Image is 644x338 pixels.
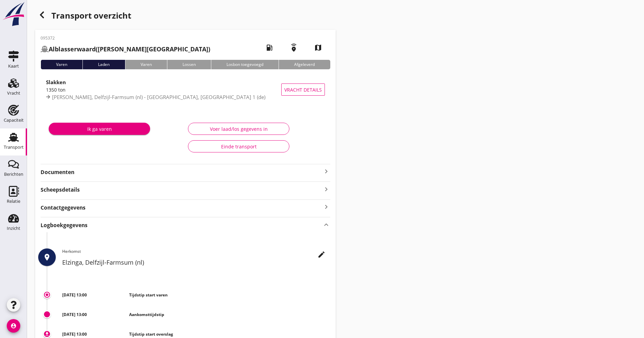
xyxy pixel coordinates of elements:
[7,319,20,333] i: account_circle
[4,172,23,176] div: Berichten
[279,60,330,69] div: Afgeleverd
[41,35,210,41] p: 095372
[322,202,330,212] i: keyboard_arrow_right
[129,331,173,337] strong: Tijdstip start overslag
[44,292,50,297] i: trip_origin
[322,220,330,229] i: keyboard_arrow_up
[194,125,284,132] div: Voer laad/los gegevens in
[7,226,20,231] div: Inzicht
[43,253,51,261] i: place
[125,60,167,69] div: Varen
[41,60,82,69] div: Varen
[322,167,330,175] i: keyboard_arrow_right
[4,118,24,122] div: Capaciteit
[309,38,328,57] i: map
[82,60,125,69] div: Laden
[322,185,330,194] i: keyboard_arrow_right
[62,312,87,317] strong: [DATE] 13:00
[62,248,81,254] span: Herkomst
[188,140,289,152] button: Einde transport
[281,83,325,96] button: Vracht details
[7,199,20,203] div: Relatie
[194,143,284,150] div: Einde transport
[62,331,87,337] strong: [DATE] 13:00
[188,123,289,135] button: Voer laad/los gegevens in
[129,292,168,298] strong: Tijdstip start varen
[62,292,87,298] strong: [DATE] 13:00
[284,86,322,93] span: Vracht details
[4,145,24,149] div: Transport
[46,86,281,93] div: 1350 ton
[41,45,210,54] h2: ([PERSON_NAME][GEOGRAPHIC_DATA])
[35,8,336,24] div: Transport overzicht
[41,75,330,104] a: Slakken1350 ton[PERSON_NAME], Delfzijl-Farmsum (nl) - [GEOGRAPHIC_DATA], [GEOGRAPHIC_DATA] 1 (de)...
[1,2,26,27] img: logo-small.a267ee39.svg
[8,64,19,68] div: Kaart
[54,125,145,132] div: Ik ga varen
[41,186,80,194] strong: Scheepsdetails
[260,38,279,57] i: local_gas_station
[44,331,50,337] i: download
[49,45,96,53] strong: Alblasserwaard
[284,38,303,57] i: emergency_share
[52,94,265,100] span: [PERSON_NAME], Delfzijl-Farmsum (nl) - [GEOGRAPHIC_DATA], [GEOGRAPHIC_DATA] 1 (de)
[49,123,150,135] button: Ik ga varen
[317,250,326,259] i: edit
[41,204,86,212] strong: Contactgegevens
[41,221,88,229] strong: Logboekgegevens
[46,79,66,86] strong: Slakken
[129,312,164,317] strong: Aankomsttijdstip
[62,258,330,267] h2: Elzinga, Delfzijl-Farmsum (nl)
[7,91,20,95] div: Vracht
[41,168,322,176] strong: Documenten
[167,60,211,69] div: Lossen
[211,60,279,69] div: Losbon toegevoegd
